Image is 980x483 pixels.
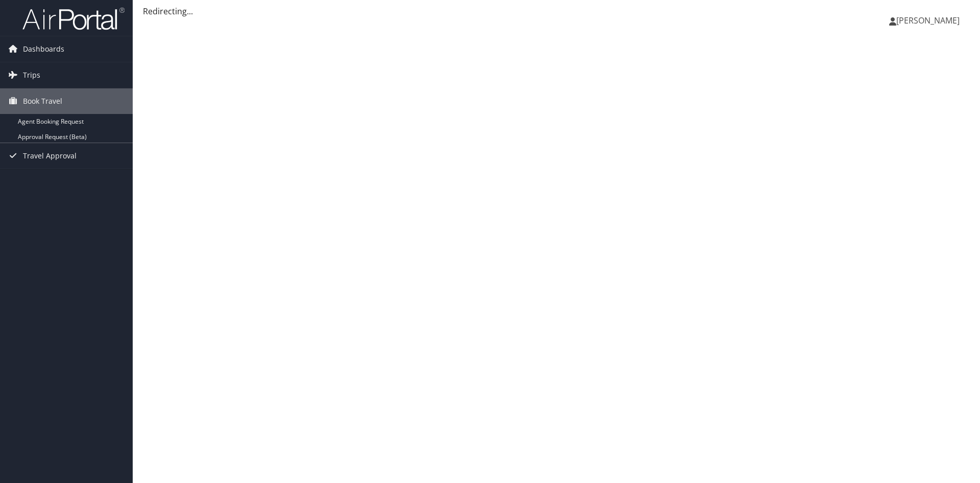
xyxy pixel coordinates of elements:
[23,143,77,169] span: Travel Approval
[23,62,40,88] span: Trips
[23,88,62,114] span: Book Travel
[22,7,125,31] img: airportal-logo.png
[889,5,970,36] a: [PERSON_NAME]
[896,15,960,26] span: [PERSON_NAME]
[23,36,64,62] span: Dashboards
[143,5,970,17] div: Redirecting...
